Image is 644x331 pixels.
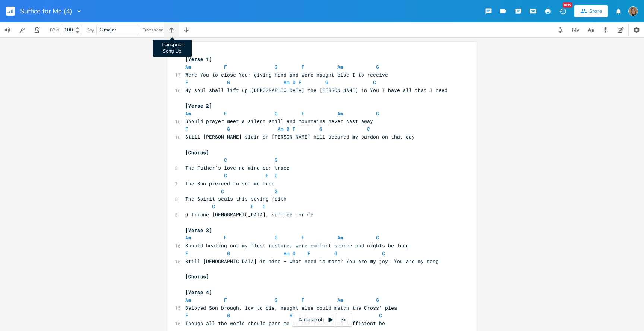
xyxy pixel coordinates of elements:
span: Though all the world should pass me by the risen King sufficient be [185,320,385,327]
span: F [302,234,304,241]
span: G major [100,27,116,33]
span: C [221,188,224,195]
span: G [325,79,328,86]
span: [Chorus] [185,149,209,156]
span: D [293,250,296,257]
span: F [185,126,188,132]
span: G [376,64,379,70]
span: Am [284,250,290,257]
div: 3x [337,313,350,327]
span: D [293,79,296,86]
span: Am [185,234,191,241]
span: F [185,250,188,257]
span: [Chorus] [185,273,209,280]
span: F [224,297,227,303]
span: G [275,110,278,117]
span: F [224,64,227,70]
span: F [251,203,254,210]
span: C [275,172,278,179]
button: Share [574,5,608,17]
span: Am [284,79,290,86]
span: Still [PERSON_NAME] slain on [PERSON_NAME] hill secured my pardon on that day [185,133,415,140]
button: New [555,4,570,18]
span: The Father’s love no mind can trace [185,164,290,171]
span: F [299,79,302,86]
span: G [227,79,230,86]
span: F [302,64,304,70]
span: Am [337,110,343,117]
span: G [331,312,334,319]
span: G [275,234,278,241]
span: Am [185,110,191,117]
span: F [307,250,310,257]
span: My soul shall lift up [DEMOGRAPHIC_DATA] the [PERSON_NAME] in You I have all that I need [185,87,448,93]
span: G [224,172,227,179]
span: D [287,126,290,132]
span: F [185,79,188,86]
span: O Triune [DEMOGRAPHIC_DATA], suffice for me [185,211,313,218]
span: G [376,234,379,241]
span: [Verse 3] [185,227,212,233]
button: Transpose Song Up [164,22,179,37]
span: G [376,297,379,303]
span: Am [337,297,343,303]
span: G [227,312,230,319]
span: Am [337,234,343,241]
span: [Verse 2] [185,102,212,109]
span: G [334,250,337,257]
span: The Son pierced to set me free [185,180,275,187]
span: [Verse 1] [185,56,212,62]
span: Am [185,64,191,70]
span: G [275,157,278,163]
span: F [266,172,269,179]
span: Am [290,312,296,319]
span: Am [337,64,343,70]
img: Fior Murua [628,6,638,16]
span: F [293,126,296,132]
span: F [302,297,304,303]
span: F [302,110,304,117]
span: Suffice for Me (4) [20,8,72,15]
span: F [185,312,188,319]
span: F [304,312,307,319]
span: G [227,126,230,132]
span: C [263,203,266,210]
span: G [275,64,278,70]
span: F [224,234,227,241]
span: Should prayer meet a silent still and mountains never cast away [185,118,373,124]
div: Key [86,28,94,32]
span: C [367,126,370,132]
span: The Spirit seals this saving faith [185,195,287,202]
span: Am [278,126,284,132]
span: Were You to close Your giving hand and were naught else I to receive [185,71,388,78]
span: C [224,157,227,163]
span: G [376,110,379,117]
span: Am [185,297,191,303]
span: D [299,312,302,319]
span: G [227,250,230,257]
span: Still [DEMOGRAPHIC_DATA] is mine — what need is more? You are my joy, You are my song [185,258,439,265]
span: G [275,188,278,195]
span: Beloved Son brought low to die, naught else could match the Cross’ plea [185,304,397,311]
span: G [212,203,215,210]
span: C [382,250,385,257]
div: BPM [50,28,59,32]
span: Should healing not my flesh restore, were comfort scarce and nights be long [185,242,409,249]
span: C [379,312,382,319]
span: G [275,297,278,303]
div: Autoscroll [292,313,352,327]
div: Share [589,8,602,15]
span: F [224,110,227,117]
span: [Verse 4] [185,289,212,296]
span: G [319,126,322,132]
div: Transpose [143,28,163,32]
div: New [563,2,572,8]
span: C [373,79,376,86]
